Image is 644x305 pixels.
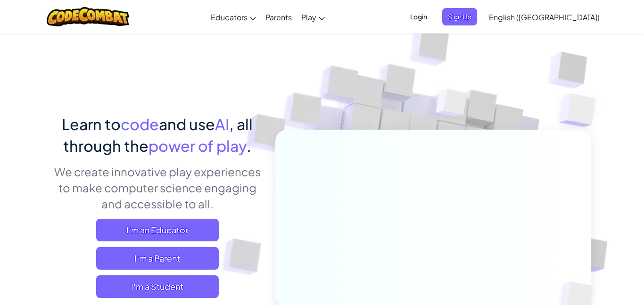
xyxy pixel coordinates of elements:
img: Overlap cubes [418,70,486,140]
a: Play [297,4,330,30]
a: English ([GEOGRAPHIC_DATA]) [484,4,604,30]
span: English ([GEOGRAPHIC_DATA]) [489,12,600,22]
span: and use [159,115,215,133]
span: Educators [211,12,248,22]
a: Educators [206,4,261,30]
a: Parents [261,4,297,30]
span: Learn to [62,115,121,133]
button: I'm a Student [96,275,219,298]
button: Login [405,8,433,25]
button: Sign Up [442,8,477,25]
span: Play [301,12,316,22]
a: I'm an Educator [96,219,219,241]
span: power of play [149,136,247,155]
span: . [247,136,251,155]
img: Overlap cubes [540,71,622,150]
p: We create innovative play experiences to make computer science engaging and accessible to all. [53,164,261,212]
span: code [121,115,159,133]
a: I'm a Parent [96,247,219,270]
span: AI [215,115,229,133]
img: CodeCombat logo [47,7,129,26]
